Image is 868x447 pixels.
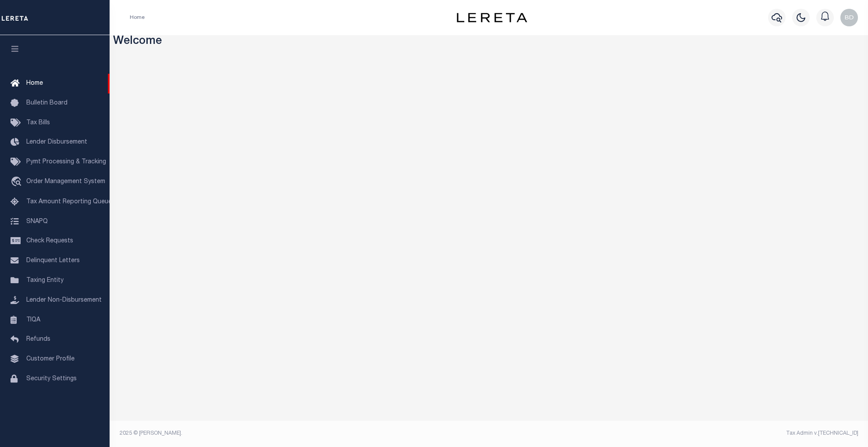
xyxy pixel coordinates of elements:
img: svg+xml;base64,PHN2ZyB4bWxucz0iaHR0cDovL3d3dy53My5vcmcvMjAwMC9zdmciIHBvaW50ZXItZXZlbnRzPSJub25lIi... [840,9,858,26]
i: travel_explore [11,177,25,188]
span: Pymt Processing & Tracking [26,159,106,165]
div: 2025 © [PERSON_NAME]. [113,429,489,437]
span: Taxing Entity [26,278,64,284]
span: Refunds [26,336,50,342]
div: Tax Admin v.[TECHNICAL_ID] [495,429,858,437]
img: logo-dark.svg [457,13,527,22]
span: Order Management System [26,179,105,185]
li: Home [130,14,145,22]
span: Bulletin Board [26,100,68,106]
h3: Welcome [113,35,865,49]
span: Home [26,80,43,87]
span: Check Requests [26,238,73,244]
span: Lender Disbursement [26,139,87,145]
span: Security Settings [26,376,77,382]
span: SNAPQ [26,218,48,224]
span: Lender Non-Disbursement [26,297,102,303]
span: TIQA [26,317,40,323]
span: Customer Profile [26,356,75,362]
span: Tax Bills [26,120,50,126]
span: Delinquent Letters [26,258,80,264]
span: Tax Amount Reporting Queue [26,199,112,205]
